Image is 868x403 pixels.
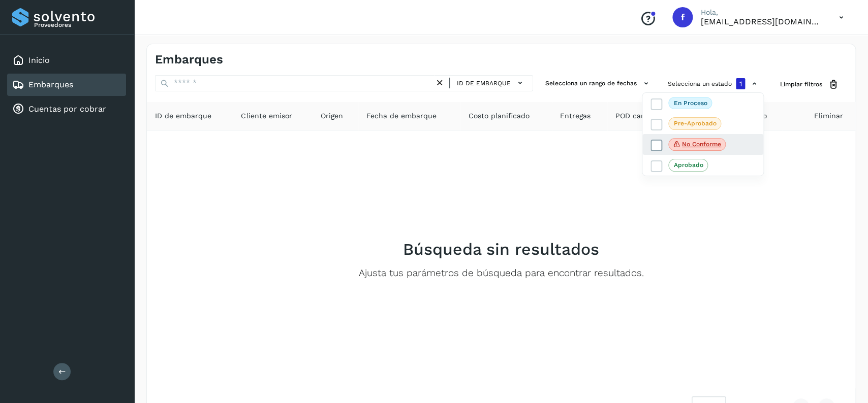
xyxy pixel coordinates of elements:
div: Inicio [7,49,126,72]
p: Pre-Aprobado [674,120,717,127]
p: No conforme [682,141,721,148]
p: Proveedores [34,21,122,28]
a: Embarques [28,80,73,89]
div: Cuentas por cobrar [7,98,126,120]
div: Embarques [7,74,126,96]
a: Inicio [28,55,50,65]
p: Aprobado [674,161,703,169]
p: En proceso [674,99,707,107]
a: Cuentas por cobrar [28,104,106,114]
